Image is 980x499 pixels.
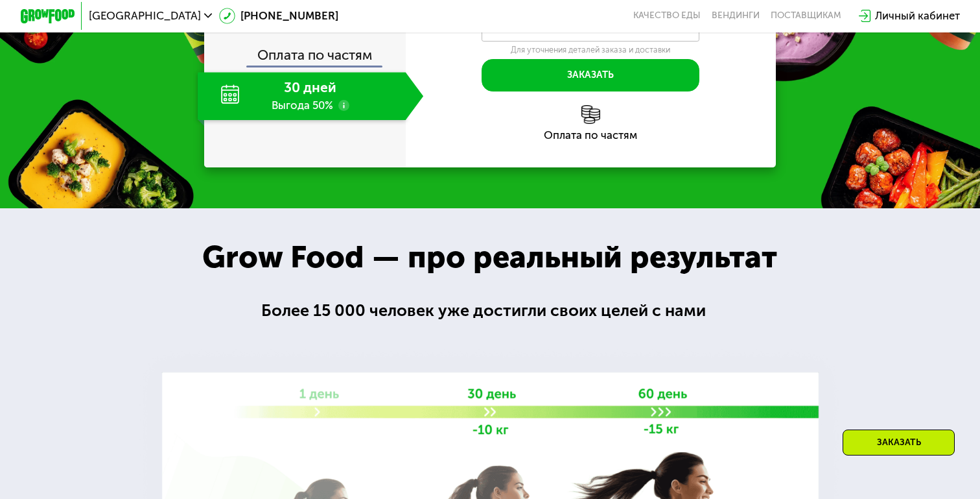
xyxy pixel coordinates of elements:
button: Заказать [482,59,699,91]
div: Оплата по частям [205,34,406,66]
span: [GEOGRAPHIC_DATA] [89,10,201,21]
div: поставщикам [771,10,841,21]
a: Вендинги [712,10,760,21]
div: Оплата по частям [406,130,776,141]
div: Для уточнения деталей заказа и доставки [482,45,699,55]
a: [PHONE_NUMBER] [219,8,339,24]
div: Заказать [843,430,955,456]
a: Качество еды [633,10,701,21]
div: Grow Food — про реальный результат [181,234,799,281]
div: Личный кабинет [875,8,960,24]
img: l6xcnZfty9opOoJh.png [581,105,600,124]
div: Более 15 000 человек уже достигли своих целей с нами [261,298,719,323]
